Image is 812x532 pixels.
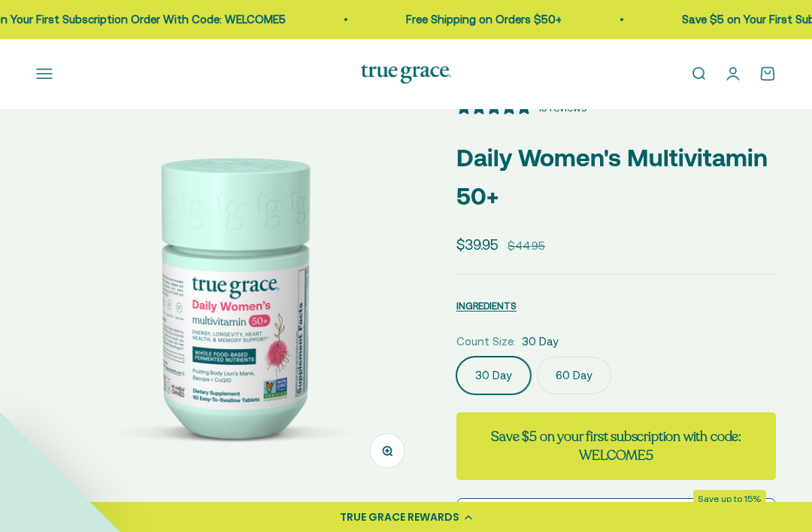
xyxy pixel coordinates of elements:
legend: Count Size: [456,333,516,351]
span: INGREDIENTS [456,300,517,312]
sale-price: $39.95 [456,233,498,256]
strong: Save $5 on your first subscription with code: WELCOME5 [491,427,741,464]
p: Daily Women's Multivitamin 50+ [456,138,776,215]
div: TRUE GRACE REWARDS [340,509,459,525]
img: Daily Women's 50+ Multivitamin [36,99,426,490]
compare-at-price: $44.95 [507,237,545,255]
button: INGREDIENTS [456,296,517,315]
a: Free Shipping on Orders $50+ [387,13,543,26]
span: 30 Day [522,333,559,351]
